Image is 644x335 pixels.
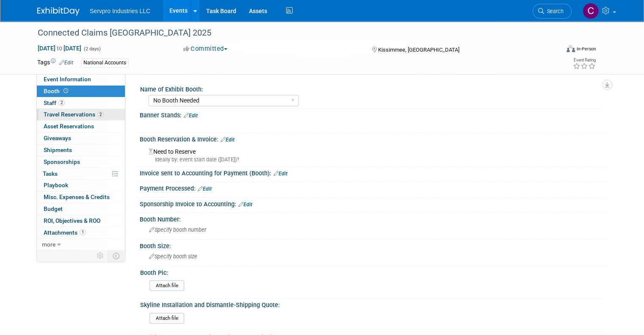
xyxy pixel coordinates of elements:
[44,88,70,94] span: Booth
[44,205,63,212] span: Budget
[62,88,70,94] span: Booth not reserved yet
[80,229,86,235] span: 1
[238,202,252,208] a: Edit
[44,76,91,83] span: Event Information
[149,156,600,163] div: Ideally by: event start date ([DATE])?
[44,182,68,188] span: Playbook
[514,44,596,57] div: Event Format
[37,133,125,144] a: Giveaways
[37,168,125,180] a: Tasks
[90,8,150,14] span: Servpro Industries LLC
[274,171,287,177] a: Edit
[184,113,198,119] a: Edit
[576,46,596,52] div: In-Person
[44,135,71,141] span: Giveaways
[83,46,101,52] span: (2 days)
[140,167,607,178] div: Invoice sent to Accounting for Payment (Booth):
[37,58,73,68] td: Tags
[37,191,125,203] a: Misc. Expenses & Credits
[37,203,125,215] a: Budget
[44,147,72,153] span: Shipments
[140,299,603,309] div: Skyline Installation and Dismantle-Shipping Quote:
[221,137,235,143] a: Edit
[42,241,55,248] span: more
[140,83,603,94] div: Name of Exhibit Booth:
[44,229,86,236] span: Attachments
[108,250,125,261] td: Toggle Event Tabs
[140,133,607,144] div: Booth Reservation & Invoice:
[140,266,603,277] div: Booth Pic:
[97,111,104,118] span: 2
[58,100,65,106] span: 2
[44,158,80,165] span: Sponsorships
[583,3,599,19] img: Chris Chassagneux
[149,253,197,260] span: Specify booth size
[44,111,104,118] span: Travel Reservations
[44,123,94,130] span: Asset Reservations
[37,180,125,191] a: Playbook
[44,217,100,224] span: ROI, Objectives & ROO
[37,97,125,109] a: Staff2
[44,194,110,200] span: Misc. Expenses & Credits
[37,215,125,227] a: ROI, Objectives & ROO
[140,240,607,250] div: Booth Size:
[37,156,125,168] a: Sponsorships
[59,60,73,66] a: Edit
[573,58,596,62] div: Event Rating
[140,182,607,193] div: Payment Processed:
[93,250,108,261] td: Personalize Event Tab Strip
[140,109,607,120] div: Banner Stands:
[544,8,564,14] span: Search
[198,186,212,192] a: Edit
[55,45,64,52] span: to
[37,121,125,132] a: Asset Reservations
[37,74,125,85] a: Event Information
[146,145,600,163] div: Need to Reserve
[567,45,575,52] img: Format-Inperson.png
[37,239,125,250] a: more
[43,170,58,177] span: Tasks
[37,44,82,52] span: [DATE] [DATE]
[35,25,549,41] div: Connected Claims [GEOGRAPHIC_DATA] 2025
[378,47,459,53] span: Kissimmee, [GEOGRAPHIC_DATA]
[533,4,572,19] a: Search
[140,198,607,209] div: Sponsorship Invoice to Accounting:
[37,86,125,97] a: Booth
[37,109,125,120] a: Travel Reservations2
[149,227,206,233] span: Specify booth number
[37,7,80,16] img: ExhibitDay
[37,144,125,156] a: Shipments
[140,213,607,224] div: Booth Number:
[180,44,231,53] button: Committed
[37,227,125,238] a: Attachments1
[81,58,129,67] div: National Accounts
[44,100,65,106] span: Staff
